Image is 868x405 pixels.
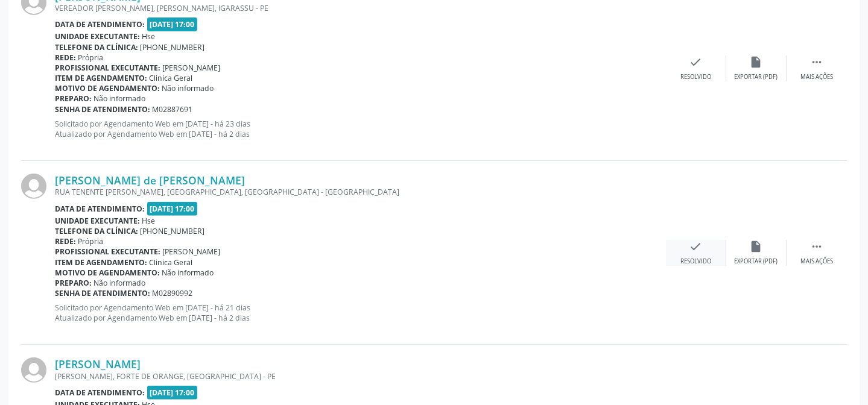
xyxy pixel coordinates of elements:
b: Motivo de agendamento: [55,268,160,278]
span: Própria [78,236,104,246]
span: [PERSON_NAME] [163,246,221,257]
span: [PHONE_NUMBER] [141,226,205,236]
span: [DATE] 17:00 [147,386,198,400]
b: Profissional executante: [55,246,160,257]
b: Telefone da clínica: [55,226,138,236]
b: Senha de atendimento: [55,288,150,298]
p: Solicitado por Agendamento Web em [DATE] - há 23 dias Atualizado por Agendamento Web em [DATE] - ... [55,119,666,139]
div: [PERSON_NAME], FORTE DE ORANGE, [GEOGRAPHIC_DATA] - PE [55,371,666,381]
i:  [810,240,823,253]
div: Mais ações [800,73,833,81]
span: Clinica Geral [150,257,193,268]
b: Data de atendimento: [55,204,145,214]
img: img [21,174,46,199]
span: Não informado [94,278,146,288]
b: Unidade executante: [55,216,140,226]
span: [DATE] 17:00 [147,202,198,216]
i: insert_drive_file [750,240,763,253]
i: check [689,240,703,253]
b: Data de atendimento: [55,388,145,398]
b: Telefone da clínica: [55,42,138,52]
p: Solicitado por Agendamento Web em [DATE] - há 21 dias Atualizado por Agendamento Web em [DATE] - ... [55,303,666,323]
span: M02887691 [153,104,193,115]
span: Hse [142,216,156,226]
i: insert_drive_file [750,55,763,69]
span: Não informado [94,93,146,104]
b: Senha de atendimento: [55,104,150,115]
span: Própria [78,52,104,63]
a: [PERSON_NAME] [55,357,141,371]
b: Rede: [55,52,76,63]
b: Unidade executante: [55,31,140,42]
span: Não informado [162,83,214,93]
b: Data de atendimento: [55,19,145,30]
div: VEREADOR [PERSON_NAME], [PERSON_NAME], IGARASSU - PE [55,3,666,13]
b: Item de agendamento: [55,257,147,268]
div: Resolvido [680,73,711,81]
span: Clinica Geral [150,73,193,83]
span: Não informado [162,268,214,278]
span: [PHONE_NUMBER] [141,42,205,52]
div: Resolvido [680,257,711,266]
img: img [21,357,46,383]
i:  [810,55,823,69]
span: [PERSON_NAME] [163,63,221,73]
span: [DATE] 17:00 [147,17,198,31]
b: Profissional executante: [55,63,160,73]
i: check [689,55,703,69]
div: Exportar (PDF) [735,257,778,266]
b: Rede: [55,236,76,246]
b: Preparo: [55,278,92,288]
span: Hse [142,31,156,42]
div: RUA TENENTE [PERSON_NAME], [GEOGRAPHIC_DATA], [GEOGRAPHIC_DATA] - [GEOGRAPHIC_DATA] [55,187,666,197]
b: Item de agendamento: [55,73,147,83]
span: M02890992 [153,288,193,298]
b: Preparo: [55,93,92,104]
b: Motivo de agendamento: [55,83,160,93]
div: Mais ações [800,257,833,266]
div: Exportar (PDF) [735,73,778,81]
a: [PERSON_NAME] de [PERSON_NAME] [55,174,245,187]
